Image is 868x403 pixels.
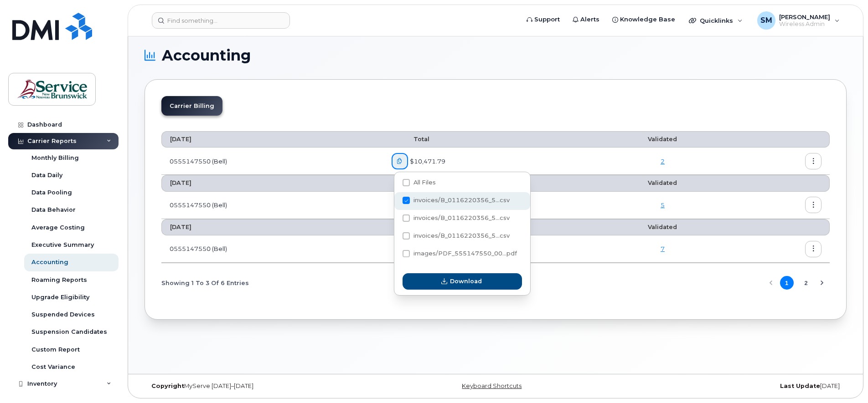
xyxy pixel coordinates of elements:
[413,232,510,239] span: invoices/B_0116220356_5...csv
[613,383,847,390] div: [DATE]
[661,245,665,252] a: 7
[403,273,522,290] button: Download
[815,276,829,290] button: Next Page
[594,131,731,148] th: Validated
[661,201,665,209] a: 5
[151,383,184,389] strong: Copyright
[594,175,731,191] th: Validated
[161,148,383,175] td: 0555147550 (Bell)
[780,383,820,389] strong: Last Update
[462,383,522,389] a: Keyboard Shortcuts
[392,136,429,143] span: Total
[403,216,510,223] span: invoices/B_0116220356_555147550_20092025_ACC.csv
[780,276,794,290] button: Page 1
[408,157,445,166] span: $10,471.79
[392,179,429,186] span: Total
[450,277,482,286] span: Download
[161,192,383,219] td: 0555147550 (Bell)
[161,276,249,290] span: Showing 1 To 3 Of 6 Entries
[161,235,383,263] td: 0555147550 (Bell)
[161,219,383,235] th: [DATE]
[413,214,510,221] span: invoices/B_0116220356_5...csv
[403,252,517,259] span: images/PDF_555147550_008_0000000000.pdf
[661,158,665,165] a: 2
[403,199,510,205] span: invoices/B_0116220356_555147550_20092025_MOB.csv
[413,250,517,257] span: images/PDF_555147550_00...pdf
[145,383,378,390] div: MyServe [DATE]–[DATE]
[403,234,510,241] span: invoices/B_0116220356_555147550_20092025_DTL.csv
[413,197,510,204] span: invoices/B_0116220356_5...csv
[162,49,251,62] span: Accounting
[413,179,436,186] span: All Files
[392,224,429,230] span: Total
[161,175,383,191] th: [DATE]
[161,131,383,148] th: [DATE]
[799,276,813,290] button: Page 2
[594,219,731,235] th: Validated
